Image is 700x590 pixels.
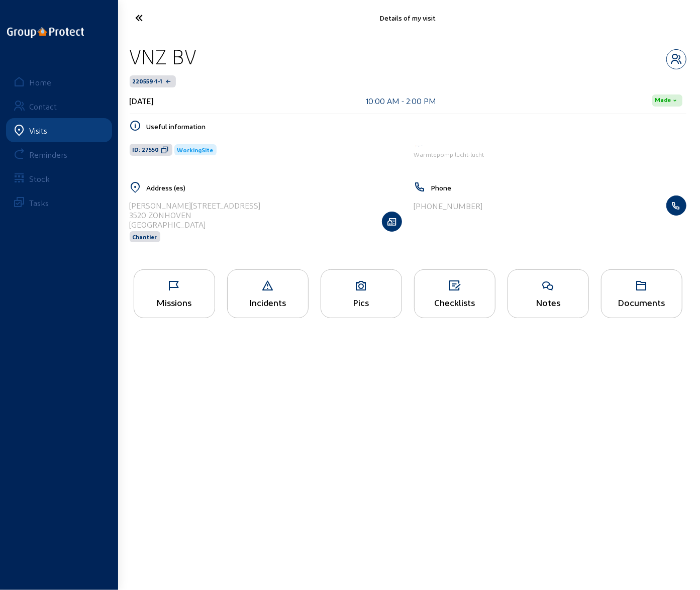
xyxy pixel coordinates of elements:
div: Pics [321,297,402,308]
div: Tasks [29,198,49,208]
div: Documents [602,297,682,308]
a: Tasks [6,190,112,215]
span: ID: 27550 [133,146,159,154]
span: 220559-1-1 [133,77,163,85]
img: logo-oneline.png [7,27,84,38]
a: Visits [6,118,112,142]
div: 10:00 AM - 2:00 PM [366,96,436,106]
div: 3520 ZONHOVEN [130,210,261,220]
div: Incidents [228,297,308,308]
span: Chantier [133,233,157,240]
span: Made [655,96,671,105]
a: Home [6,70,112,94]
div: Stock [29,174,50,183]
h5: Useful information [147,122,686,131]
a: Reminders [6,142,112,166]
a: Stock [6,166,112,190]
span: Warmtepomp lucht-lucht [414,151,484,158]
div: Contact [29,102,57,111]
span: WorkingSite [177,146,214,153]
div: Details of my visit [217,14,599,22]
h5: Address (es) [147,183,402,192]
div: Visits [29,126,47,135]
div: [GEOGRAPHIC_DATA] [130,220,261,229]
a: Contact [6,94,112,118]
img: Energy Protect HVAC [414,145,424,147]
div: Missions [134,297,215,308]
div: [PHONE_NUMBER] [414,201,483,211]
div: [DATE] [130,96,154,106]
div: VNZ BV [130,44,197,69]
div: [PERSON_NAME][STREET_ADDRESS] [130,201,261,210]
div: Notes [508,297,588,308]
h5: Phone [431,183,686,192]
div: Home [29,77,51,87]
div: Reminders [29,150,67,159]
div: Checklists [415,297,495,308]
